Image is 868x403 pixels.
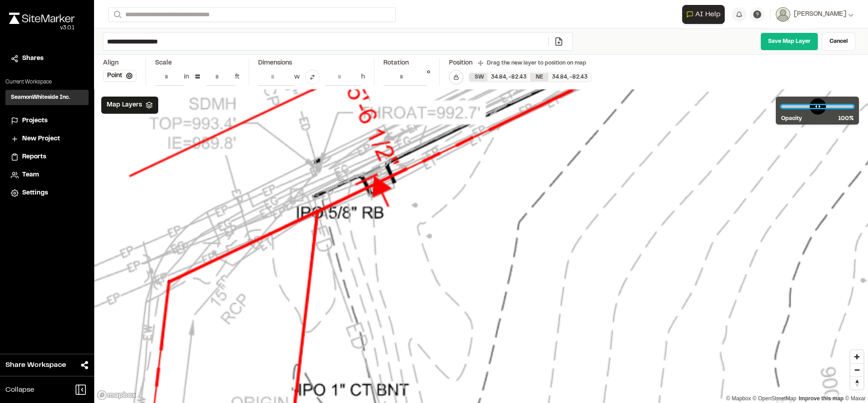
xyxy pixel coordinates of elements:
div: h [361,72,365,82]
span: Reports [22,152,46,162]
a: Add/Change File [548,37,569,46]
div: Rotation [383,58,430,68]
div: in [184,72,189,82]
button: Search [108,7,125,22]
a: Team [11,170,83,180]
button: Open AI Assistant [682,5,725,24]
span: New Project [22,134,60,144]
div: SW [469,73,487,81]
a: Mapbox logo [97,390,137,400]
img: rebrand.png [9,13,75,24]
span: [PERSON_NAME] [794,9,846,19]
span: Zoom out [850,364,863,376]
a: Save Map Layer [760,32,818,51]
div: ft [235,72,240,82]
button: Zoom out [850,363,863,376]
span: AI Help [695,9,721,20]
a: Shares [11,54,83,64]
button: Zoom in [850,350,863,363]
a: Projects [11,116,83,126]
div: w [294,72,300,82]
div: SW 34.8362589534005, -82.43136566524508 | NE 34.83954462295415, -82.42536094364611 [469,73,591,82]
a: New Project [11,134,83,144]
a: Map feedback [799,395,844,402]
a: Settings [11,188,83,198]
div: 34.84 , -82.43 [548,73,591,81]
span: Reset bearing to north [850,377,863,389]
div: Scale [155,58,172,68]
div: Oh geez...please don't... [9,24,75,32]
a: Reports [11,152,83,162]
p: Current Workspace [5,78,89,86]
div: 34.84 , -82.43 [487,73,530,81]
div: Align [103,58,137,68]
span: Shares [22,54,43,64]
span: Collapse [5,384,34,395]
div: Open AI Assistant [682,5,728,24]
div: Drag the new layer to position on map [478,59,586,67]
div: NE [530,73,548,81]
button: Point [103,70,137,82]
h3: SeamonWhiteside Inc. [11,93,70,102]
span: Map Layers [107,100,142,110]
span: Opacity [781,115,802,123]
button: Lock Map Layer Position [449,70,463,84]
div: Position [449,58,472,68]
span: Settings [22,188,48,198]
span: Share Workspace [5,360,66,371]
div: = [194,70,201,84]
div: Dimensions [258,58,365,68]
button: [PERSON_NAME] [776,7,854,22]
button: Reset bearing to north [850,376,863,389]
span: Projects [22,116,47,126]
span: 100 % [838,115,854,123]
span: Team [22,170,39,180]
a: Cancel [822,32,855,51]
a: Maxar [845,395,866,402]
img: User [776,7,790,22]
div: ° [427,68,430,86]
a: Mapbox [726,395,751,402]
a: OpenStreetMap [753,395,797,402]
